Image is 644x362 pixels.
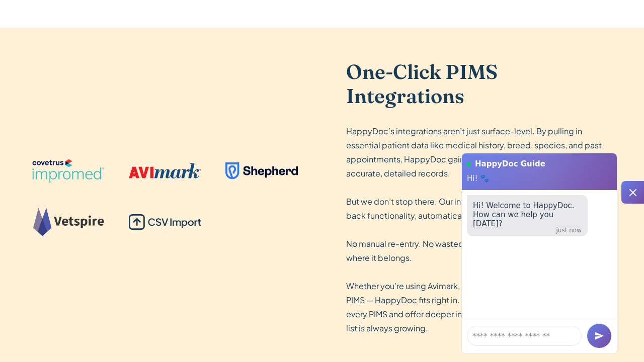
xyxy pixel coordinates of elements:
[225,162,298,179] img: Shepherd Logo
[32,208,105,236] img: Vetspire Logo
[129,163,201,179] img: AVImark logo
[346,60,612,108] h3: One-Click PIMS Integrations
[346,124,612,335] p: HappyDoc’s integrations aren’t just surface-level. By pulling in essential patient data like medi...
[32,159,105,184] img: Impromed Logo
